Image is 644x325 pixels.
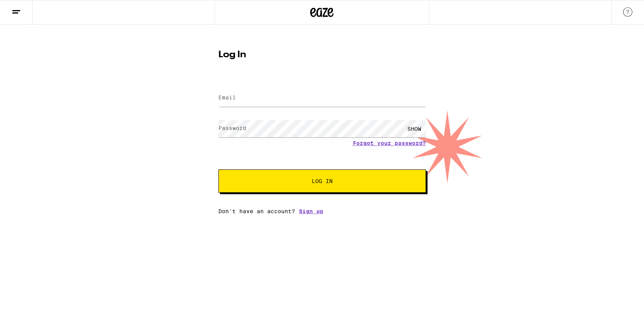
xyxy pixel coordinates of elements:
[403,120,426,137] div: SHOW
[299,208,323,214] a: Sign up
[218,94,236,101] label: Email
[218,125,246,131] label: Password
[5,5,56,12] span: Hi. Need any help?
[218,89,426,107] input: Email
[353,140,426,146] a: Forgot your password?
[218,50,426,60] h1: Log In
[218,208,426,214] div: Don't have an account?
[218,169,426,193] button: Log In
[312,178,333,184] span: Log In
